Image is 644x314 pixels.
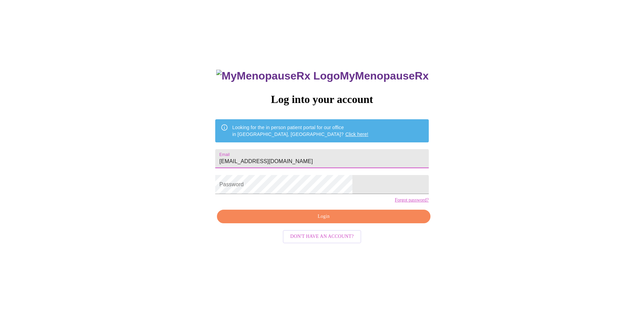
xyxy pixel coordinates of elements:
[216,70,429,82] h3: MyMenopauseRx
[216,70,340,82] img: MyMenopauseRx Logo
[217,210,430,224] button: Login
[345,132,368,137] a: Click here!
[290,232,354,241] span: Don't have an account?
[283,230,361,243] button: Don't have an account?
[281,233,363,239] a: Don't have an account?
[232,121,368,140] div: Looking for the in person patient portal for our office in [GEOGRAPHIC_DATA], [GEOGRAPHIC_DATA]?
[215,93,428,106] h3: Log into your account
[225,212,422,221] span: Login
[395,197,429,203] a: Forgot password?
